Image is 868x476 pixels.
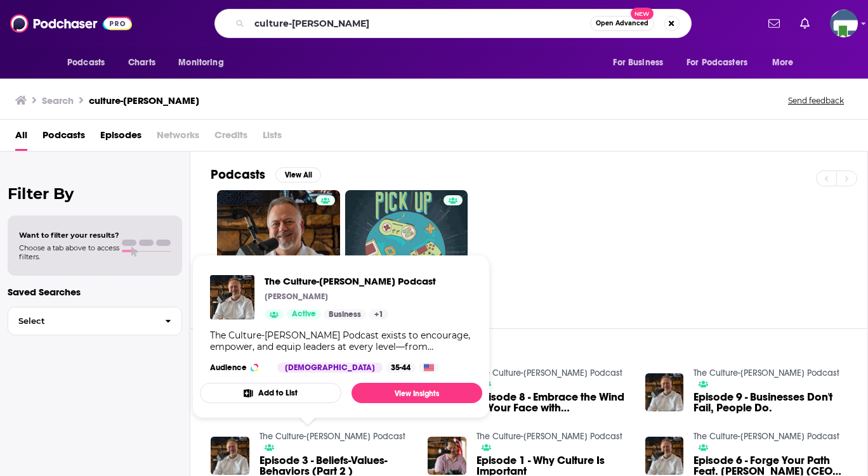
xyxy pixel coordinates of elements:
[369,309,388,319] a: +1
[830,10,858,37] span: Logged in as KCMedia
[292,308,316,321] span: Active
[8,317,155,325] span: Select
[590,16,654,31] button: Open AdvancedNew
[43,125,85,151] a: Podcasts
[477,431,622,442] a: The Culture-neer Podcast
[260,431,405,442] a: The Culture-neer Podcast
[200,383,341,403] button: Add to List
[120,51,163,75] a: Charts
[265,275,436,287] a: The Culture-neer Podcast
[428,437,466,475] img: Episode 1 - Why Culture Is Important
[645,373,684,412] img: Episode 9 - Businesses Don't Fail, People Do.
[784,95,848,106] button: Send feedback
[324,309,366,319] a: Business
[277,363,383,373] div: [DEMOGRAPHIC_DATA]
[100,125,141,151] a: Episodes
[211,167,265,183] h2: Podcasts
[210,275,254,319] img: The Culture-neer Podcast
[263,125,282,151] span: Lists
[477,392,630,413] a: Episode 8 - Embrace the Wind in Your Face with Gregg Dedrick (Iron Bell, David Novak Leadership, ...
[678,51,766,75] button: open menu
[128,54,155,72] span: Charts
[477,368,622,378] a: The Culture-neer Podcast
[604,51,679,75] button: open menu
[694,431,839,442] a: The Culture-neer Podcast
[694,392,847,413] a: Episode 9 - Businesses Don't Fail, People Do.
[687,54,747,72] span: For Podcasters
[214,125,247,151] span: Credits
[795,13,815,34] a: Show notifications dropdown
[15,125,27,151] a: All
[58,51,121,75] button: open menu
[89,94,199,106] h3: culture-[PERSON_NAME]
[352,383,482,403] a: View Insights
[694,368,839,378] a: The Culture-neer Podcast
[477,392,630,413] span: Episode 8 - Embrace the Wind in Your Face with [PERSON_NAME] ([PERSON_NAME], [PERSON_NAME] Leader...
[210,363,267,373] h3: Audience
[631,8,654,20] span: New
[8,184,182,203] h2: Filter By
[265,292,328,302] p: [PERSON_NAME]
[157,125,199,151] span: Networks
[211,437,249,475] img: Episode 3 - Beliefs-Values-Behaviors (Part 2 )
[19,231,119,240] span: Want to filter your results?
[772,54,794,72] span: More
[169,51,240,75] button: open menu
[613,54,663,72] span: For Business
[645,437,684,475] img: Episode 6 - Forge Your Path Feat. Lawrence Sheffield (CEO and Founder of Manufacture Good)
[8,286,182,298] p: Saved Searches
[19,243,119,261] span: Choose a tab above to access filters.
[249,13,590,34] input: Search podcasts, credits, & more...
[596,20,648,27] span: Open Advanced
[265,275,436,287] span: The Culture-[PERSON_NAME] Podcast
[211,167,321,183] a: PodcastsView All
[214,9,692,38] div: Search podcasts, credits, & more...
[10,11,132,35] img: Podchaser - Follow, Share and Rate Podcasts
[386,363,416,373] div: 35-44
[67,54,105,72] span: Podcasts
[178,54,223,72] span: Monitoring
[830,10,858,37] button: Show profile menu
[275,167,321,183] button: View All
[830,10,858,37] img: User Profile
[210,330,472,352] div: The Culture-[PERSON_NAME] Podcast exists to encourage, empower, and equip leaders at every level—...
[763,13,785,34] a: Show notifications dropdown
[8,307,182,335] button: Select
[763,51,810,75] button: open menu
[287,309,321,319] a: Active
[42,94,74,106] h3: Search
